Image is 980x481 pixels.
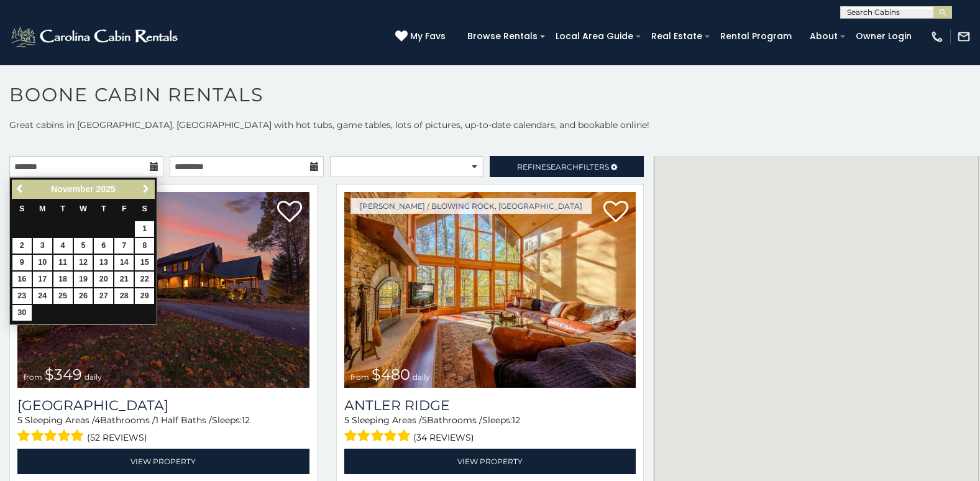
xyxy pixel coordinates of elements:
[17,414,309,446] div: Sleeping Areas / Bathrooms / Sleeps:
[344,397,636,414] a: Antler Ridge
[12,255,32,270] a: 9
[138,181,153,197] a: Next
[512,415,520,426] span: 12
[930,30,944,44] img: phone-regular-white.png
[350,372,369,382] span: from
[33,238,52,254] a: 3
[461,27,544,46] a: Browse Rentals
[45,365,82,383] span: $349
[413,429,474,446] span: (34 reviews)
[344,449,636,474] a: View Property
[39,204,46,213] span: Monday
[155,415,212,426] span: 1 Half Baths /
[344,414,636,446] div: Sleeping Areas / Bathrooms / Sleeps:
[804,27,844,46] a: About
[17,415,22,426] span: 5
[957,30,971,44] img: mail-regular-white.png
[101,204,106,213] span: Thursday
[413,372,430,382] span: daily
[277,199,302,226] a: Add to favorites
[96,184,116,194] span: 2025
[74,288,93,304] a: 26
[94,255,113,270] a: 13
[17,192,309,388] a: Diamond Creek Lodge from $349 daily
[74,255,93,270] a: 12
[17,192,309,388] img: Diamond Creek Lodge
[87,429,147,446] span: (52 reviews)
[114,288,134,304] a: 28
[549,27,639,46] a: Local Area Guide
[114,272,134,287] a: 21
[344,192,636,388] img: Antler Ridge
[12,238,32,254] a: 2
[546,162,579,172] span: Search
[12,272,32,287] a: 16
[53,238,73,254] a: 4
[114,255,134,270] a: 14
[372,365,410,383] span: $480
[603,199,628,226] a: Add to favorites
[135,255,154,270] a: 15
[17,397,309,414] h3: Diamond Creek Lodge
[9,24,181,49] img: White-1-2.png
[422,415,427,426] span: 5
[242,415,250,426] span: 12
[17,449,309,474] a: View Property
[16,184,25,194] span: Previous
[33,288,52,304] a: 24
[33,272,52,287] a: 17
[17,397,309,414] a: [GEOGRAPHIC_DATA]
[490,156,644,177] a: RefineSearchFilters
[53,272,73,287] a: 18
[645,27,708,46] a: Real Estate
[94,288,113,304] a: 27
[94,415,100,426] span: 4
[51,184,93,194] span: November
[135,238,154,254] a: 8
[60,204,65,213] span: Tuesday
[142,204,147,213] span: Saturday
[410,30,446,43] span: My Favs
[350,198,592,214] a: [PERSON_NAME] / Blowing Rock, [GEOGRAPHIC_DATA]
[53,255,73,270] a: 11
[395,30,449,44] a: My Favs
[13,181,29,197] a: Previous
[517,162,609,172] span: Refine Filters
[141,184,151,194] span: Next
[849,27,918,46] a: Owner Login
[344,415,349,426] span: 5
[135,221,154,237] a: 1
[53,288,73,304] a: 25
[80,204,87,213] span: Wednesday
[24,372,42,382] span: from
[94,272,113,287] a: 20
[12,305,32,321] a: 30
[135,288,154,304] a: 29
[344,192,636,388] a: Antler Ridge from $480 daily
[33,255,52,270] a: 10
[122,204,127,213] span: Friday
[74,238,93,254] a: 5
[85,372,102,382] span: daily
[135,272,154,287] a: 22
[114,238,134,254] a: 7
[714,27,798,46] a: Rental Program
[12,288,32,304] a: 23
[19,204,24,213] span: Sunday
[74,272,93,287] a: 19
[94,238,113,254] a: 6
